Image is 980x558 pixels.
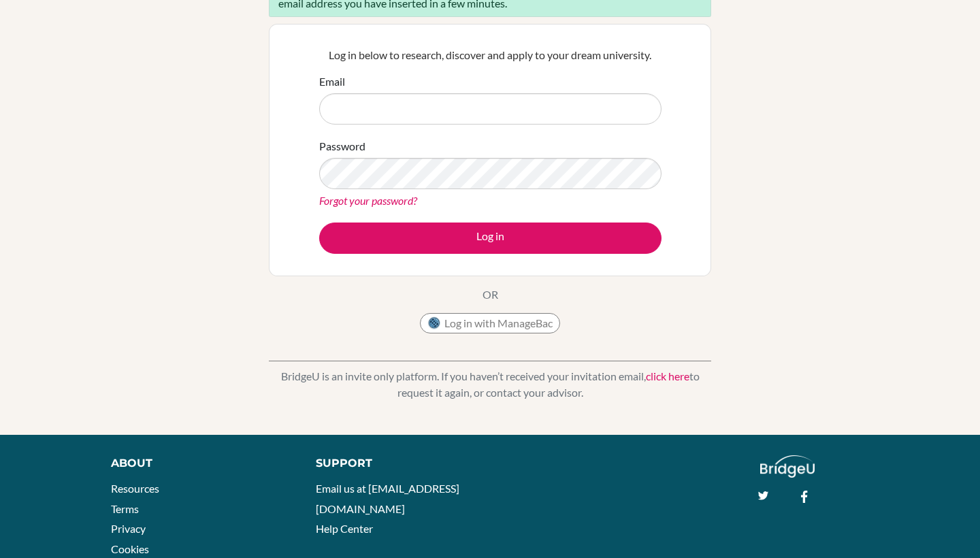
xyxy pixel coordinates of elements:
p: BridgeU is an invite only platform. If you haven’t received your invitation email, to request it ... [269,368,711,401]
a: Terms [111,502,139,515]
a: Email us at [EMAIL_ADDRESS][DOMAIN_NAME] [316,482,459,515]
a: click here [646,370,689,382]
p: OR [483,286,498,303]
a: Resources [111,482,159,495]
img: logo_white@2x-f4f0deed5e89b7ecb1c2cc34c3e3d731f90f0f143d5ea2071677605dd97b5244.png [760,455,815,478]
a: Help Center [316,522,373,535]
button: Log in with ManageBac [420,313,560,333]
label: Password [319,138,365,154]
button: Log in [319,223,661,254]
a: Forgot your password? [319,194,417,207]
div: About [111,455,285,472]
a: Privacy [111,522,146,535]
div: Support [316,455,476,472]
label: Email [319,73,345,90]
p: Log in below to research, discover and apply to your dream university. [319,47,661,63]
a: Cookies [111,542,149,555]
